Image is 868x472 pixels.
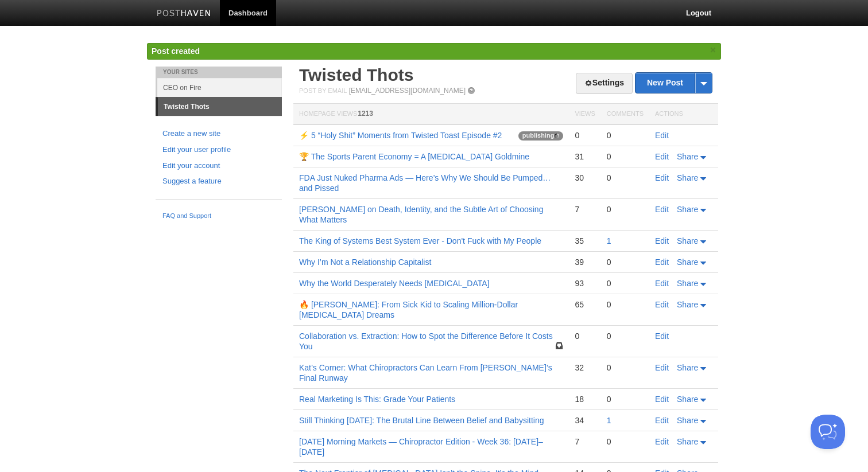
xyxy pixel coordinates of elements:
[518,131,564,141] span: publishing
[677,173,698,182] span: Share
[575,362,595,373] div: 32
[708,43,718,57] a: ×
[358,110,373,118] span: 1213
[575,436,595,447] div: 7
[649,104,718,125] th: Actions
[607,257,644,267] div: 0
[655,236,669,245] a: Edit
[575,236,595,246] div: 35
[299,279,489,288] a: Why the World Desperately Needs [MEDICAL_DATA]
[575,151,595,162] div: 31
[299,258,431,267] a: Why I’m Not a Relationship Capitalist
[655,173,669,182] a: Edit
[349,87,466,95] a: [EMAIL_ADDRESS][DOMAIN_NAME]
[607,204,644,214] div: 0
[607,416,611,425] a: 1
[575,394,595,404] div: 18
[575,173,595,183] div: 30
[156,67,282,78] li: Your Sites
[811,415,845,449] iframe: Help Scout Beacon - Open
[677,416,698,425] span: Share
[677,279,698,288] span: Share
[299,87,347,94] span: Post by Email
[299,395,455,404] a: Real Marketing Is This: Grade Your Patients
[607,278,644,288] div: 0
[299,65,413,84] a: Twisted Thots
[655,331,669,341] a: Edit
[299,173,551,193] a: FDA Just Nuked Pharma Ads — Here’s Why We Should Be Pumped… and Pissed
[601,104,649,125] th: Comments
[655,437,669,446] a: Edit
[299,416,544,425] a: Still Thinking [DATE]: The Brutal Line Between Belief and Babysitting
[655,395,669,404] a: Edit
[677,437,698,446] span: Share
[555,134,559,138] img: loading-tiny-gray.gif
[575,331,595,341] div: 0
[607,173,644,183] div: 0
[655,152,669,161] a: Edit
[293,104,569,125] th: Homepage Views
[607,236,611,245] a: 1
[162,211,275,221] a: FAQ and Support
[677,236,698,245] span: Share
[152,46,200,56] span: Post created
[158,97,282,116] a: Twisted Thots
[299,300,518,319] a: 🔥 [PERSON_NAME]: From Sick Kid to Scaling Million-Dollar [MEDICAL_DATA] Dreams
[575,415,595,426] div: 34
[162,128,275,140] a: Create a new site
[607,394,644,404] div: 0
[157,10,211,18] img: Posthaven-bar
[607,362,644,373] div: 0
[575,299,595,310] div: 65
[607,331,644,341] div: 0
[299,331,553,351] a: Collaboration vs. Extraction: How to Spot the Difference Before It Costs You
[299,205,543,224] a: [PERSON_NAME] on Death, Identity, and the Subtle Art of Choosing What Matters
[677,300,698,309] span: Share
[635,73,712,93] a: New Post
[157,78,282,97] a: CEO on Fire
[655,363,669,372] a: Edit
[607,151,644,162] div: 0
[299,236,541,245] a: The King of Systems Best System Ever - Don't Fuck with My People
[607,299,644,310] div: 0
[569,104,600,125] th: Views
[607,436,644,447] div: 0
[677,205,698,214] span: Share
[299,437,543,457] a: [DATE] Morning Markets — Chiropractor Edition - Week 36: [DATE]–[DATE]
[576,73,633,94] a: Settings
[575,257,595,267] div: 39
[162,160,275,172] a: Edit your account
[299,363,552,383] a: Kat’s Corner: What Chiropractors Can Learn From [PERSON_NAME]’s Final Runway
[655,300,669,309] a: Edit
[677,258,698,267] span: Share
[299,152,529,161] a: 🏆 The Sports Parent Economy = A [MEDICAL_DATA] Goldmine
[655,416,669,425] a: Edit
[575,130,595,141] div: 0
[575,204,595,214] div: 7
[607,130,644,141] div: 0
[655,279,669,288] a: Edit
[655,258,669,267] a: Edit
[677,395,698,404] span: Share
[162,144,275,156] a: Edit your user profile
[677,363,698,372] span: Share
[575,278,595,288] div: 93
[299,131,502,140] a: ⚡ 5 “Holy Shit” Moments from Twisted Toast Episode #2
[162,175,275,188] a: Suggest a feature
[655,205,669,214] a: Edit
[655,131,669,140] a: Edit
[677,152,698,161] span: Share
